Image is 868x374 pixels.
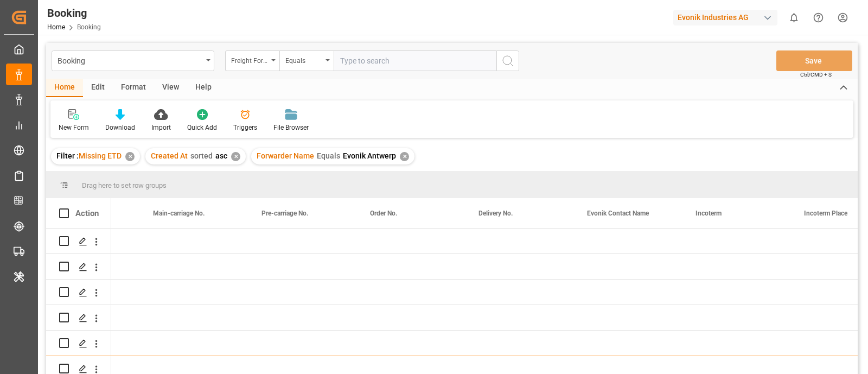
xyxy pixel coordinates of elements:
[257,151,314,160] span: Forwarder Name
[478,210,513,217] span: Delivery No.
[82,181,167,189] span: Drag here to set row groups
[79,151,122,160] span: Missing ETD
[187,123,217,132] div: Quick Add
[215,151,227,160] span: asc
[46,331,111,356] div: Press SPACE to select this row.
[279,50,334,71] button: open menu
[400,152,409,161] div: ✕
[231,152,240,161] div: ✕
[47,5,101,21] div: Booking
[46,254,111,280] div: Press SPACE to select this row.
[496,50,519,71] button: search button
[187,79,220,97] div: Help
[334,50,496,71] input: Type to search
[370,210,397,217] span: Order No.
[317,151,340,160] span: Equals
[154,79,187,97] div: View
[673,7,782,28] button: Evonik Industries AG
[47,23,65,31] a: Home
[83,79,113,97] div: Edit
[343,151,396,160] span: Evonik Antwerp
[46,305,111,331] div: Press SPACE to select this row.
[231,53,268,66] div: Freight Forwarder's Reference No.
[673,10,777,26] div: Evonik Industries AG
[46,79,83,97] div: Home
[233,123,257,132] div: Triggers
[151,151,188,160] span: Created At
[113,79,154,97] div: Format
[75,208,99,218] div: Action
[151,123,171,132] div: Import
[105,123,135,132] div: Download
[587,210,649,217] span: Evonik Contact Name
[59,123,89,132] div: New Form
[273,123,309,132] div: File Browser
[782,5,806,30] button: show 0 new notifications
[46,229,111,254] div: Press SPACE to select this row.
[225,50,279,71] button: open menu
[46,280,111,305] div: Press SPACE to select this row.
[52,50,214,71] button: open menu
[261,210,308,217] span: Pre-carriage No.
[806,5,831,30] button: Help Center
[695,210,722,217] span: Incoterm
[285,53,322,66] div: Equals
[125,152,135,161] div: ✕
[190,151,213,160] span: sorted
[800,71,832,79] span: Ctrl/CMD + S
[776,50,852,71] button: Save
[153,210,205,217] span: Main-carriage No.
[56,151,79,160] span: Filter :
[58,53,202,67] div: Booking
[804,210,847,217] span: Incoterm Place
